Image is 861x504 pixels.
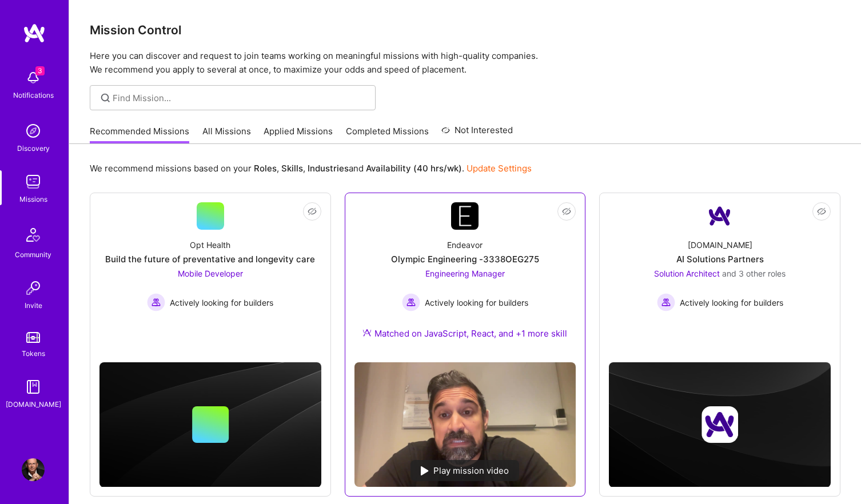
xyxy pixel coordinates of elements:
div: Discovery [17,142,50,154]
img: Actively looking for builders [147,293,165,311]
div: Endeavor [447,239,483,251]
div: Play mission video [410,460,519,481]
div: Community [15,249,51,261]
img: guide book [22,375,45,398]
a: All Missions [202,125,251,144]
img: discovery [22,119,45,142]
a: Completed Missions [346,125,429,144]
input: Find Mission... [113,92,367,104]
div: Invite [25,299,42,311]
a: User Avatar [19,458,47,481]
div: Olympic Engineering -3338OEG275 [391,253,539,265]
img: play [421,466,429,475]
i: icon SearchGrey [99,91,112,105]
img: cover [99,362,321,487]
img: Ateam Purple Icon [362,328,372,337]
i: icon EyeClosed [817,207,826,216]
img: bell [22,66,45,89]
p: Here you can discover and request to join teams working on meaningful missions with high-quality ... [90,49,840,77]
span: Actively looking for builders [425,297,528,309]
b: Availability (40 hrs/wk) [366,163,462,174]
i: icon EyeClosed [308,207,317,216]
img: Actively looking for builders [657,293,675,311]
img: teamwork [22,170,45,193]
div: Notifications [13,89,54,101]
img: Actively looking for builders [402,293,420,311]
span: Engineering Manager [425,269,505,278]
img: cover [609,362,831,487]
b: Skills [281,163,303,174]
b: Roles [254,163,277,174]
a: Opt HealthBuild the future of preventative and longevity careMobile Developer Actively looking fo... [99,202,321,340]
a: Applied Missions [264,125,333,144]
a: Not Interested [441,123,513,144]
p: We recommend missions based on your , , and . [90,162,532,174]
a: Recommended Missions [90,125,189,144]
img: User Avatar [22,458,45,481]
span: Solution Architect [654,269,720,278]
div: Missions [19,193,47,205]
img: logo [23,23,46,43]
span: Actively looking for builders [680,297,783,309]
div: AI Solutions Partners [676,253,764,265]
a: Update Settings [467,163,532,174]
b: Industries [308,163,349,174]
i: icon EyeClosed [562,207,571,216]
span: and 3 other roles [722,269,786,278]
h3: Mission Control [90,23,840,37]
img: Company Logo [451,202,479,230]
img: No Mission [354,362,576,487]
span: 3 [35,66,45,75]
div: Tokens [22,347,45,359]
a: Company Logo[DOMAIN_NAME]AI Solutions PartnersSolution Architect and 3 other rolesActively lookin... [609,202,831,340]
img: tokens [26,332,40,343]
img: Company logo [701,406,738,443]
span: Actively looking for builders [170,297,273,309]
a: Company LogoEndeavorOlympic Engineering -3338OEG275Engineering Manager Actively looking for build... [354,202,576,353]
span: Mobile Developer [178,269,243,278]
div: [DOMAIN_NAME] [688,239,752,251]
div: Opt Health [190,239,230,251]
img: Community [19,221,47,249]
div: Matched on JavaScript, React, and +1 more skill [362,327,567,339]
div: [DOMAIN_NAME] [6,398,61,410]
img: Invite [22,277,45,299]
img: Company Logo [706,202,734,230]
div: Build the future of preventative and longevity care [105,253,315,265]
